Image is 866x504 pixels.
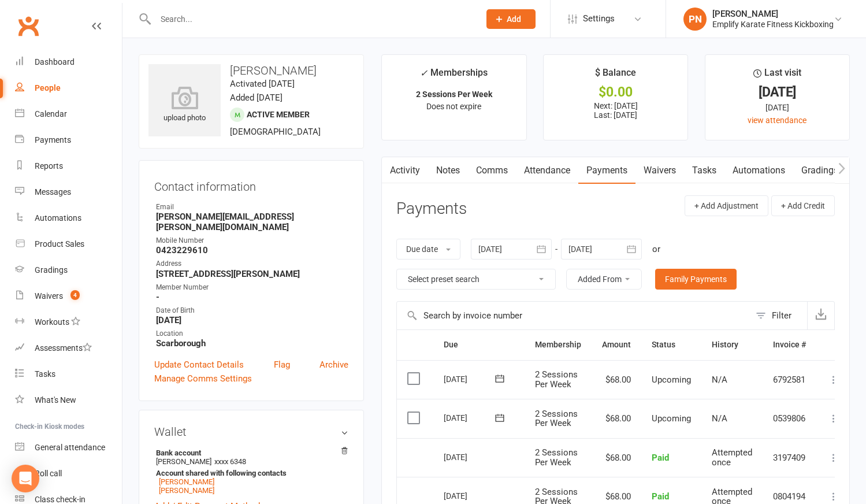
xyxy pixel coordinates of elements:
[578,157,635,184] a: Payments
[159,477,214,486] a: [PERSON_NAME]
[507,14,521,24] span: Add
[156,292,348,302] strong: -
[683,8,707,31] div: PN
[716,86,839,98] div: [DATE]
[595,65,636,86] div: $ Balance
[14,12,43,40] a: Clubworx
[156,212,348,232] strong: [PERSON_NAME][EMAIL_ADDRESS][PERSON_NAME][DOMAIN_NAME]
[655,269,737,290] a: Family Payments
[156,305,348,316] div: Date of Birth
[156,449,343,457] strong: Bank account
[592,360,641,399] td: $68.00
[535,409,578,429] span: 2 Sessions Per Week
[70,290,80,300] span: 4
[486,9,536,29] button: Add
[156,282,348,293] div: Member Number
[428,157,468,184] a: Notes
[154,447,348,496] li: [PERSON_NAME]
[771,195,835,216] button: + Add Credit
[35,213,81,223] div: Automations
[148,64,354,77] h3: [PERSON_NAME]
[35,443,105,452] div: General attendance
[15,49,122,75] a: Dashboard
[516,157,578,184] a: Attendance
[712,19,834,29] div: Emplify Karate Fitness Kickboxing
[156,469,343,477] strong: Account shared with following contacts
[15,361,122,387] a: Tasks
[763,399,816,438] td: 0539806
[592,399,641,438] td: $68.00
[396,200,467,218] h3: Payments
[15,179,122,205] a: Messages
[230,127,321,137] span: [DEMOGRAPHIC_DATA]
[35,83,61,92] div: People
[15,435,122,461] a: General attendance kiosk mode
[712,447,752,468] span: Attempted once
[554,101,677,120] p: Next: [DATE] Last: [DATE]
[274,358,290,372] a: Flag
[701,330,763,360] th: History
[716,101,839,114] div: [DATE]
[397,302,750,329] input: Search by invoice number
[652,242,660,256] div: or
[35,369,55,379] div: Tasks
[156,328,348,339] div: Location
[15,283,122,309] a: Waivers 4
[641,330,701,360] th: Status
[592,438,641,477] td: $68.00
[382,157,428,184] a: Activity
[159,486,214,495] a: [PERSON_NAME]
[35,469,62,478] div: Roll call
[15,257,122,283] a: Gradings
[433,330,525,360] th: Due
[154,425,348,438] h3: Wallet
[652,453,669,463] span: Paid
[15,309,122,335] a: Workouts
[712,413,727,424] span: N/A
[750,302,807,329] button: Filter
[154,372,252,386] a: Manage Comms Settings
[426,102,481,111] span: Does not expire
[583,6,615,32] span: Settings
[763,360,816,399] td: 6792581
[148,86,221,124] div: upload photo
[154,358,244,372] a: Update Contact Details
[712,375,727,385] span: N/A
[35,239,84,249] div: Product Sales
[156,235,348,246] div: Mobile Number
[763,438,816,477] td: 3197409
[319,358,348,372] a: Archive
[535,447,578,468] span: 2 Sessions Per Week
[156,338,348,349] strong: Scarborough
[35,135,71,144] div: Payments
[724,157,793,184] a: Automations
[152,11,471,27] input: Search...
[15,75,122,101] a: People
[35,395,76,405] div: What's New
[444,448,497,466] div: [DATE]
[763,330,816,360] th: Invoice #
[35,343,92,353] div: Assessments
[753,65,801,86] div: Last visit
[35,161,63,171] div: Reports
[525,330,592,360] th: Membership
[444,409,497,427] div: [DATE]
[554,86,677,98] div: $0.00
[420,65,488,87] div: Memberships
[156,269,348,279] strong: [STREET_ADDRESS][PERSON_NAME]
[592,330,641,360] th: Amount
[156,245,348,255] strong: 0423229610
[156,258,348,269] div: Address
[396,239,460,260] button: Due date
[15,231,122,257] a: Product Sales
[420,68,428,79] i: ✓
[247,110,310,119] span: Active member
[230,79,295,89] time: Activated [DATE]
[15,127,122,153] a: Payments
[35,187,71,197] div: Messages
[35,109,67,118] div: Calendar
[748,116,806,125] a: view attendance
[35,265,68,275] div: Gradings
[15,205,122,231] a: Automations
[15,101,122,127] a: Calendar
